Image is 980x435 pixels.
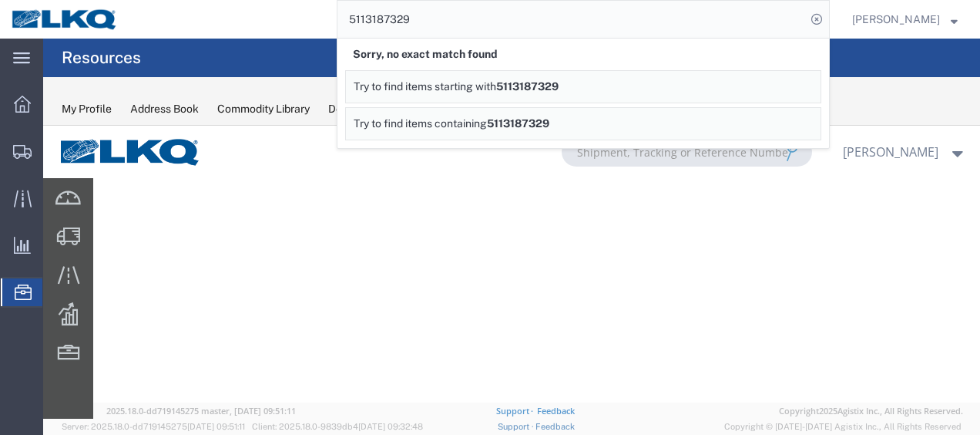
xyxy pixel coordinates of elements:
[358,422,423,431] span: [DATE] 09:32:48
[43,126,980,419] iframe: FS Legacy Container
[328,101,385,117] div: Documents
[62,422,245,431] span: Server: 2025.18.0-dd719145275
[337,1,806,38] input: Search for shipment number, reference number
[11,8,119,31] img: logo
[851,10,958,29] button: [PERSON_NAME]
[62,39,141,77] h4: Resources
[496,80,559,93] span: 5113187329
[498,422,536,431] a: Support
[187,422,245,431] span: [DATE] 09:51:11
[130,101,199,117] div: Address Book
[852,11,940,28] span: Robert Benette
[535,422,575,431] a: Feedback
[354,80,496,93] span: Try to find items starting with
[354,117,487,130] span: Try to find items containing
[62,101,112,117] div: My Profile
[217,101,310,117] div: Commodity Library
[252,422,423,431] span: Client: 2025.18.0-9839db4
[724,420,962,433] span: Copyright © [DATE]-[DATE] Agistix Inc., All Rights Reserved
[345,39,821,70] div: Sorry, no exact match found
[487,117,549,130] span: 5113187329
